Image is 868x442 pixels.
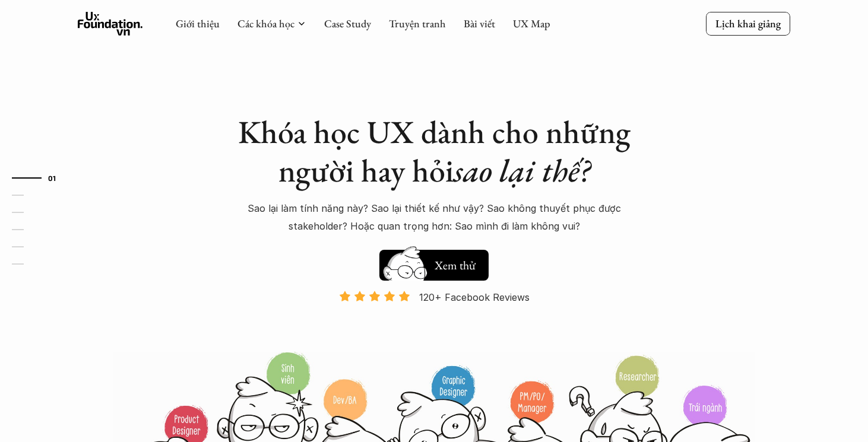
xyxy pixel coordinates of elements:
[454,150,590,191] em: sao lại thế?
[176,17,220,30] a: Giới thiệu
[389,17,446,30] a: Truyện tranh
[379,244,489,281] a: Xem thử
[226,113,642,190] h1: Khóa học UX dành cho những người hay hỏi
[12,171,68,185] a: 01
[513,17,550,30] a: UX Map
[324,17,371,30] a: Case Study
[237,17,294,30] a: Các khóa học
[226,199,642,236] p: Sao lại làm tính năng này? Sao lại thiết kế như vậy? Sao không thuyết phục được stakeholder? Hoặc...
[48,174,56,182] strong: 01
[433,257,477,274] h5: Xem thử
[464,17,495,30] a: Bài viết
[715,17,781,30] p: Lịch khai giảng
[328,290,540,350] a: 120+ Facebook Reviews
[706,12,790,35] a: Lịch khai giảng
[419,288,530,306] p: 120+ Facebook Reviews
